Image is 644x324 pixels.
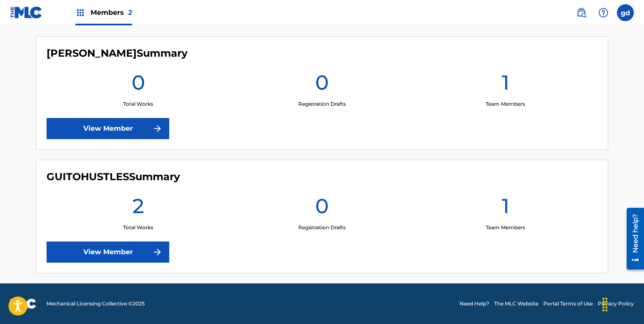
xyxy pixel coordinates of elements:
p: Registration Drafts [298,100,346,108]
h1: 0 [315,70,329,100]
div: Drag [598,292,612,317]
span: Members [91,8,132,17]
h1: 2 [132,193,144,224]
a: Need Help? [460,300,489,308]
img: help [598,8,608,18]
img: f7272a7cc735f4ea7f67.svg [152,124,162,134]
img: Top Rightsholders [75,8,85,18]
img: MLC Logo [10,6,43,19]
p: Team Members [486,224,525,231]
iframe: Chat Widget [602,283,644,324]
h1: 1 [502,70,509,100]
h1: 1 [502,193,509,224]
div: Help [595,4,612,21]
h1: 0 [315,193,329,224]
a: The MLC Website [494,300,538,308]
iframe: Resource Center [620,204,644,272]
span: 2 [128,8,132,16]
img: search [576,8,586,18]
a: View Member [47,242,169,263]
p: Registration Drafts [298,224,346,231]
p: Team Members [486,100,525,108]
a: View Member [47,118,169,139]
img: logo [10,299,36,309]
p: Total Works [123,100,153,108]
a: Portal Terms of Use [543,300,593,308]
h4: GUITOHUSTLES [47,170,180,183]
p: Total Works [123,224,153,231]
div: User Menu [617,4,634,21]
img: f7272a7cc735f4ea7f67.svg [152,247,162,257]
a: Privacy Policy [598,300,634,308]
h1: 0 [132,70,145,100]
span: Mechanical Licensing Collective © 2025 [47,300,145,308]
h4: GUITO DORVIL [47,47,187,60]
a: Public Search [573,4,590,21]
